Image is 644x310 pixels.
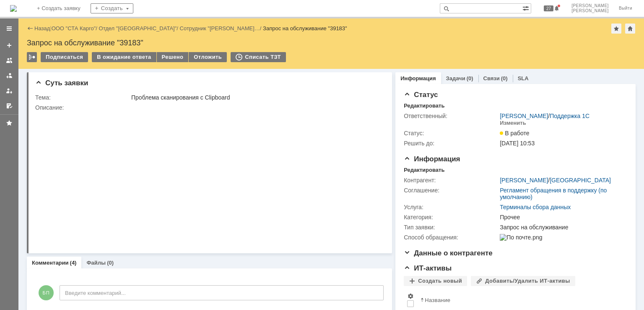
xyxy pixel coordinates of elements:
[3,99,16,113] a: Мои согласования
[91,3,133,13] div: Создать
[52,25,99,32] div: /
[500,113,548,119] a: [PERSON_NAME]
[3,69,16,82] a: Заявки в моей ответственности
[404,224,498,231] div: Тип заявки:
[404,113,498,119] div: Ответственный:
[3,54,16,67] a: Заявки на командах
[107,260,114,266] div: (0)
[501,75,508,81] div: (0)
[34,25,50,32] a: Назад
[500,113,589,119] div: /
[70,260,77,266] div: (4)
[3,84,16,97] a: Мои заявки
[425,297,450,303] div: Название
[611,24,621,34] div: Добавить в избранное
[39,285,54,300] span: БП
[500,140,535,147] span: [DATE] 10:53
[180,25,260,32] a: Сотрудник "[PERSON_NAME]…
[544,5,553,11] span: 27
[404,204,498,210] div: Услуга:
[500,224,623,231] div: Запрос на обслуживание
[571,3,609,8] span: [PERSON_NAME]
[263,25,347,32] div: Запрос на обслуживание "39183"
[500,177,611,184] div: /
[52,25,96,32] a: ООО "СТА Карго"
[500,204,571,210] a: Терминалы сбора данных
[550,177,611,184] a: [GEOGRAPHIC_DATA]
[518,75,529,81] a: SLA
[446,75,465,81] a: Задачи
[50,25,51,31] div: |
[483,75,500,81] a: Связи
[404,264,452,272] span: ИТ-активы
[404,249,493,257] span: Данные о контрагенте
[3,39,16,52] a: Создать заявку
[10,5,17,12] a: Перейти на домашнюю страницу
[550,113,589,119] a: Поддержка 1С
[500,187,607,200] a: Регламент обращения в поддержку (по умолчанию)
[86,260,106,266] a: Файлы
[404,91,438,99] span: Статус
[404,130,498,137] div: Статус:
[99,25,180,32] div: /
[404,187,498,194] div: Соглашение:
[404,102,444,109] div: Редактировать
[500,130,529,137] span: В работе
[522,4,531,12] span: Расширенный поиск
[500,120,526,126] div: Изменить
[35,79,88,87] span: Суть заявки
[10,5,17,12] img: logo
[404,234,498,241] div: Способ обращения:
[131,94,380,101] div: Проблема сканирования с Clipboard
[500,177,548,184] a: [PERSON_NAME]
[35,94,130,101] div: Тема:
[404,140,498,147] div: Решить до:
[625,24,635,34] div: Сделать домашней страницей
[404,177,498,184] div: Контрагент:
[571,8,609,13] span: [PERSON_NAME]
[27,39,636,47] div: Запрос на обслуживание "39183"
[407,293,414,299] span: Настройки
[180,25,263,32] div: /
[500,214,623,221] div: Прочее
[404,214,498,221] div: Категория:
[32,260,69,266] a: Комментарии
[404,167,444,173] div: Редактировать
[27,52,37,62] div: Работа с массовостью
[500,234,542,241] img: По почте.png
[404,155,460,163] span: Информация
[35,104,382,111] div: Описание:
[400,75,436,81] a: Информация
[467,75,473,81] div: (0)
[99,25,177,32] a: Отдел "[GEOGRAPHIC_DATA]"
